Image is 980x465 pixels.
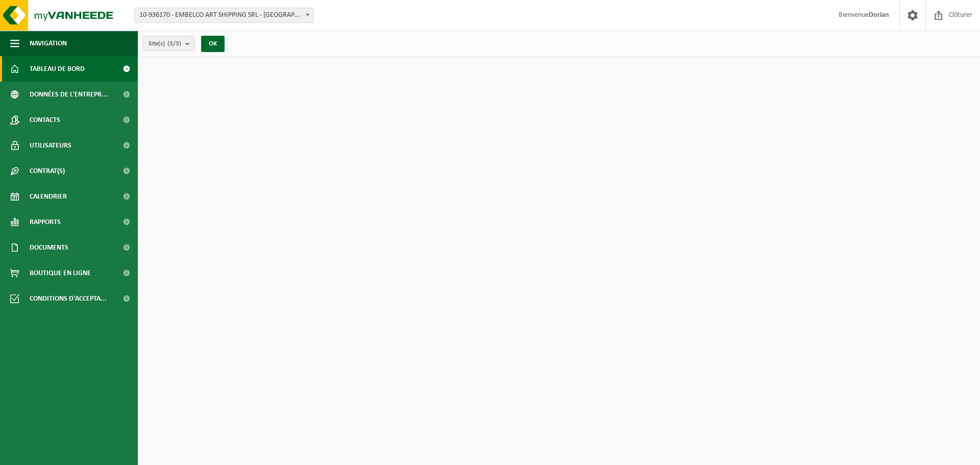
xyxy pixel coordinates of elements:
[30,82,108,107] span: Données de l'entrepr...
[167,40,181,47] count: (3/3)
[30,31,67,56] span: Navigation
[30,184,67,209] span: Calendrier
[30,56,85,82] span: Tableau de bord
[30,235,68,260] span: Documents
[30,209,61,235] span: Rapports
[143,36,195,51] button: Site(s)(3/3)
[30,286,107,311] span: Conditions d'accepta...
[30,260,91,286] span: Boutique en ligne
[30,158,65,184] span: Contrat(s)
[201,36,225,52] button: OK
[30,133,71,158] span: Utilisateurs
[869,11,889,19] strong: Dorian
[149,36,181,52] span: Site(s)
[30,107,60,133] span: Contacts
[135,8,313,22] span: 10-936170 - EMBELCO ART SHIPPING SRL - ETTERBEEK
[135,8,313,23] span: 10-936170 - EMBELCO ART SHIPPING SRL - ETTERBEEK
